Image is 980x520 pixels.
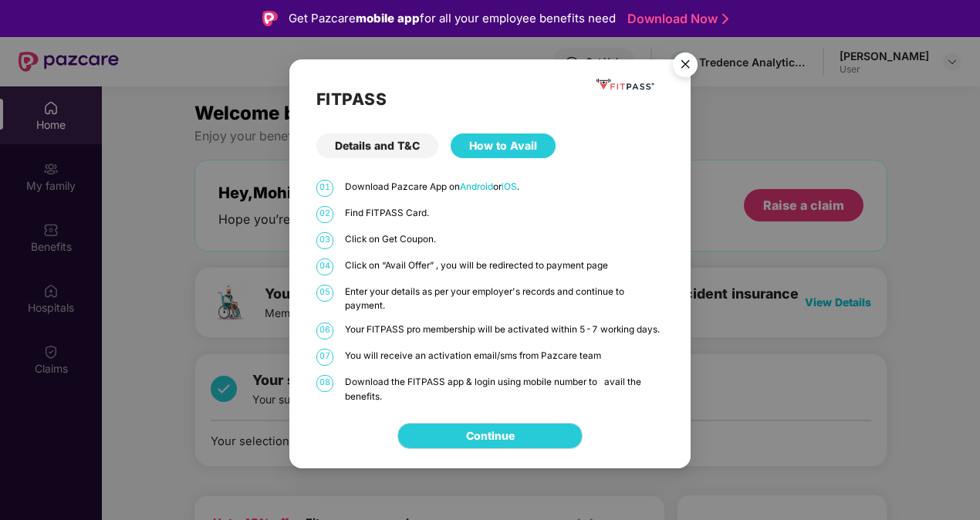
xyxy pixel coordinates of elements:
span: 04 [316,258,333,275]
div: How to Avail [451,133,556,158]
p: Your FITPASS pro membership will be activated within 5-7 working days. [345,322,664,337]
a: Android [460,181,493,192]
span: 02 [316,206,333,223]
div: Details and T&C [316,133,438,158]
a: Download Now [627,11,724,27]
p: Click on “Avail Offer” , you will be redirected to payment page [345,258,664,273]
button: Close [664,45,705,86]
button: Continue [397,423,583,449]
img: Stroke [722,11,728,27]
p: Download the FITPASS app & login using mobile number to avail the benefits. [345,375,664,404]
p: Click on Get Coupon. [345,232,664,247]
span: 08 [316,375,333,392]
div: Get Pazcare for all your employee benefits need [289,9,616,28]
p: Enter your details as per your employer's records and continue to payment. [345,285,664,313]
span: 03 [316,232,333,249]
p: Download Pazcare App on or . [345,180,664,194]
img: svg+xml;base64,PHN2ZyB4bWxucz0iaHR0cDovL3d3dy53My5vcmcvMjAwMC9zdmciIHdpZHRoPSI1NiIgaGVpZ2h0PSI1Ni... [664,46,707,89]
span: 05 [316,285,333,302]
a: Continue [466,427,515,444]
a: iOS [502,181,517,192]
p: Find FITPASS Card. [345,206,664,221]
img: fppp.png [594,75,656,94]
img: Logo [262,11,278,26]
span: 07 [316,349,333,366]
span: 01 [316,180,333,197]
p: You will receive an activation email/sms from Pazcare team [345,349,664,363]
span: 06 [316,322,333,339]
h2: FITPASS [316,86,664,112]
strong: mobile app [356,11,420,25]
